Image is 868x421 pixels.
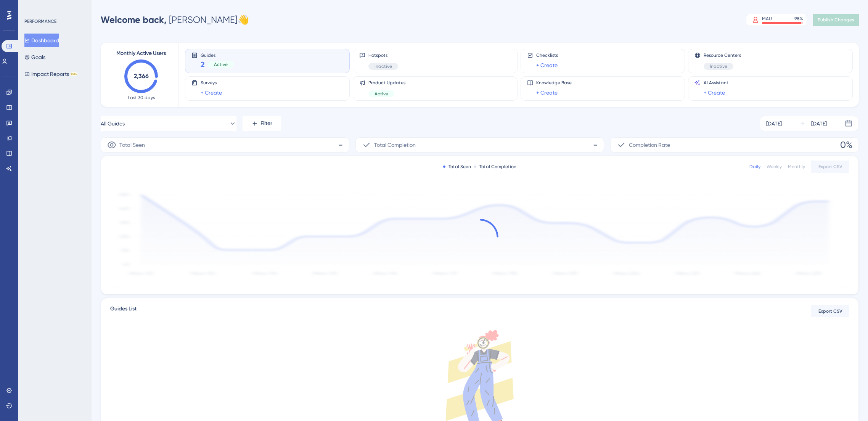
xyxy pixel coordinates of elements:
[368,80,405,86] span: Product Updates
[101,119,125,128] span: All Guides
[704,52,741,58] span: Resource Centers
[766,119,782,128] div: [DATE]
[375,91,388,97] span: Active
[134,72,149,80] text: 2,366
[101,14,249,26] div: [PERSON_NAME] 👋
[119,140,145,149] span: Total Seen
[704,80,728,86] span: AI Assistant
[201,88,222,97] a: + Create
[762,16,772,22] div: MAU
[794,16,803,22] div: 95 %
[811,161,849,173] button: Export CSV
[818,17,854,23] span: Publish Changes
[101,14,167,25] span: Welcome back,
[818,164,842,170] span: Export CSV
[338,139,343,151] span: -
[536,52,558,58] span: Checklists
[474,164,516,170] div: Total Completion
[536,61,558,70] a: + Create
[260,119,272,128] span: Filter
[24,34,59,47] button: Dashboard
[536,88,558,97] a: + Create
[201,80,222,86] span: Surveys
[443,164,471,170] div: Total Seen
[201,52,234,58] span: Guides
[110,304,137,318] span: Guides List
[749,164,760,170] div: Daily
[840,139,852,151] span: 0%
[710,63,727,69] span: Inactive
[24,67,77,81] button: Impact ReportsBETA
[24,18,56,24] div: PERFORMANCE
[788,164,805,170] div: Monthly
[536,80,572,86] span: Knowledge Base
[368,52,398,58] span: Hotspots
[811,119,827,128] div: [DATE]
[201,59,205,70] span: 2
[71,72,77,76] div: BETA
[593,139,598,151] span: -
[116,49,166,58] span: Monthly Active Users
[214,61,228,67] span: Active
[767,164,782,170] div: Weekly
[243,116,281,131] button: Filter
[128,95,155,101] span: Last 30 days
[813,14,859,26] button: Publish Changes
[375,63,392,69] span: Inactive
[101,116,236,131] button: All Guides
[818,308,842,314] span: Export CSV
[704,88,725,97] a: + Create
[24,50,45,64] button: Goals
[629,140,670,149] span: Completion Rate
[811,305,849,317] button: Export CSV
[374,140,416,149] span: Total Completion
